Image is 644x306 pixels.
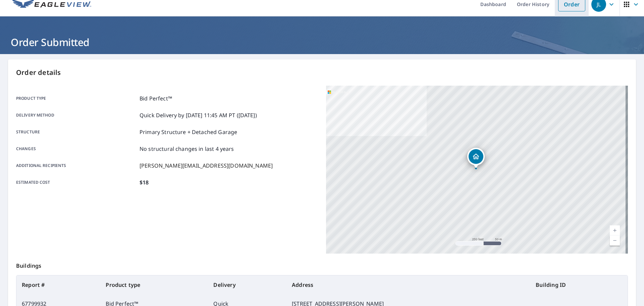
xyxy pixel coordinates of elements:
p: Changes [16,145,137,153]
h1: Order Submitted [8,35,636,49]
p: Buildings [16,254,628,275]
p: Additional recipients [16,162,137,170]
p: Product type [16,94,137,102]
p: [PERSON_NAME][EMAIL_ADDRESS][DOMAIN_NAME] [140,162,273,170]
p: $18 [140,178,149,186]
a: Current Level 17, Zoom Out [610,235,620,246]
p: No structural changes in last 4 years [140,145,234,153]
th: Delivery [208,275,286,294]
div: Dropped pin, building 1, Residential property, 5737 Walsh St Saint Louis, MO 63109 [467,148,485,169]
p: Primary Structure + Detached Garage [140,128,237,136]
a: Current Level 17, Zoom In [610,225,620,235]
p: Delivery method [16,111,137,119]
p: Structure [16,128,137,136]
th: Address [286,275,530,294]
th: Product type [100,275,208,294]
th: Report # [16,275,100,294]
p: Estimated cost [16,178,137,186]
p: Quick Delivery by [DATE] 11:45 AM PT ([DATE]) [140,111,257,119]
th: Building ID [530,275,628,294]
p: Order details [16,68,628,78]
p: Bid Perfect™ [140,94,172,102]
